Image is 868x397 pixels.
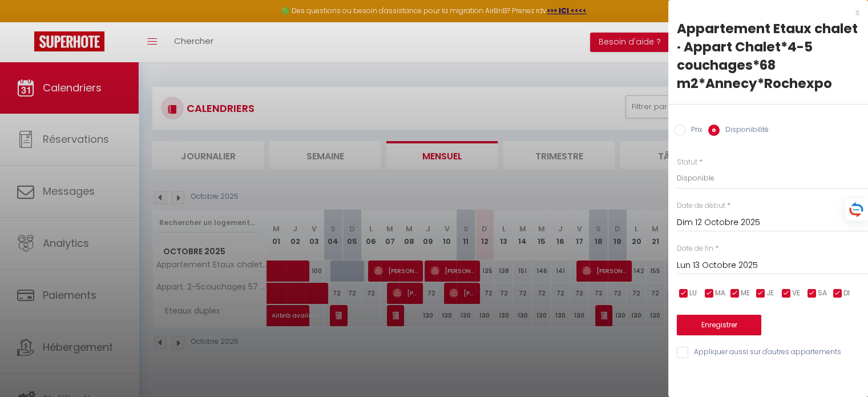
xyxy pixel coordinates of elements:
[741,288,750,299] span: ME
[715,288,725,299] span: MA
[677,157,697,168] label: Statut
[677,200,725,211] label: Date de début
[677,243,713,254] label: Date de fin
[792,288,800,299] span: VE
[720,125,769,137] label: Disponibilité
[689,288,697,299] span: LU
[685,125,703,137] label: Prix
[668,6,859,19] div: x
[677,19,859,93] div: Appartement Etaux chalet · Appart Chalet*4-5 couchages*68 m2*Annecy*Rochexpo
[766,288,774,299] span: JE
[843,288,850,299] span: DI
[677,315,761,335] button: Enregistrer
[818,288,827,299] span: SA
